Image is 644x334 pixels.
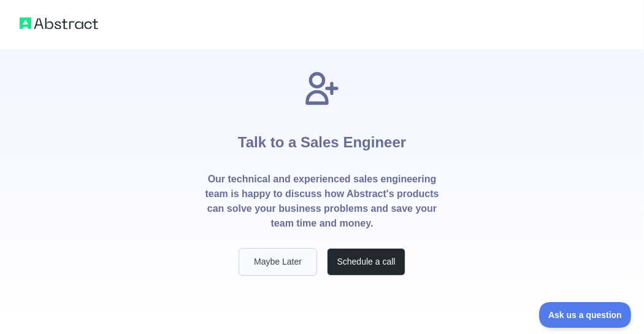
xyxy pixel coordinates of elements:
[239,248,317,276] button: Maybe Later
[539,302,632,328] iframe: Toggle Customer Support
[20,15,98,32] img: Abstract logo
[327,248,405,276] button: Schedule a call
[238,108,406,172] h1: Talk to a Sales Engineer
[204,172,440,231] p: Our technical and experienced sales engineering team is happy to discuss how Abstract's products ...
